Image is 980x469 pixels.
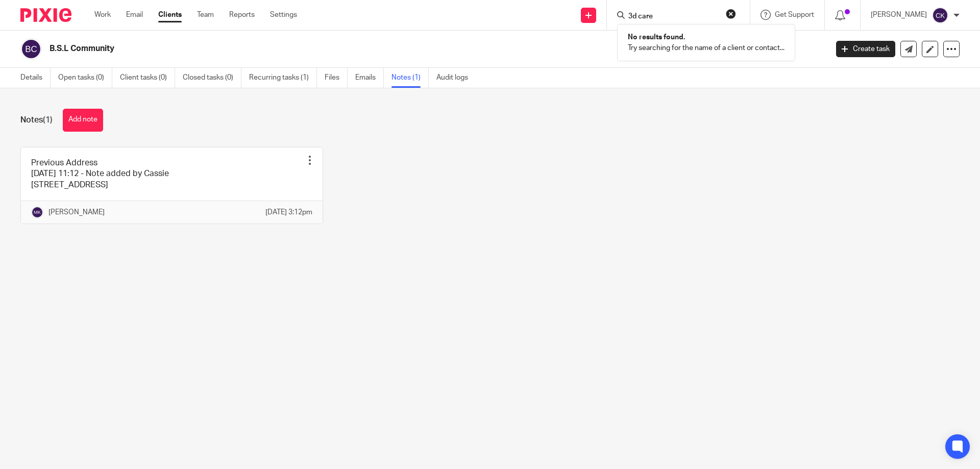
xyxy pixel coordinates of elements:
[120,68,175,88] a: Client tasks (0)
[932,7,948,23] img: svg%3E
[391,68,429,88] a: Notes (1)
[229,10,255,20] a: Reports
[871,10,927,20] p: [PERSON_NAME]
[50,43,667,54] h2: B.S.L Community
[43,116,53,124] span: (1)
[325,68,348,88] a: Files
[20,115,53,126] h1: Notes
[94,10,111,20] a: Work
[249,68,317,88] a: Recurring tasks (1)
[436,68,476,88] a: Audit logs
[836,41,895,57] a: Create task
[20,68,51,88] a: Details
[58,68,112,88] a: Open tasks (0)
[31,206,43,218] img: svg%3E
[265,207,312,217] p: [DATE] 3:12pm
[63,109,103,132] button: Add note
[197,10,214,20] a: Team
[126,10,143,20] a: Email
[627,12,719,21] input: Search
[158,10,182,20] a: Clients
[183,68,241,88] a: Closed tasks (0)
[20,8,71,22] img: Pixie
[775,11,814,18] span: Get Support
[270,10,297,20] a: Settings
[726,9,736,19] button: Clear
[355,68,384,88] a: Emails
[20,38,42,60] img: svg%3E
[48,207,105,217] p: [PERSON_NAME]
